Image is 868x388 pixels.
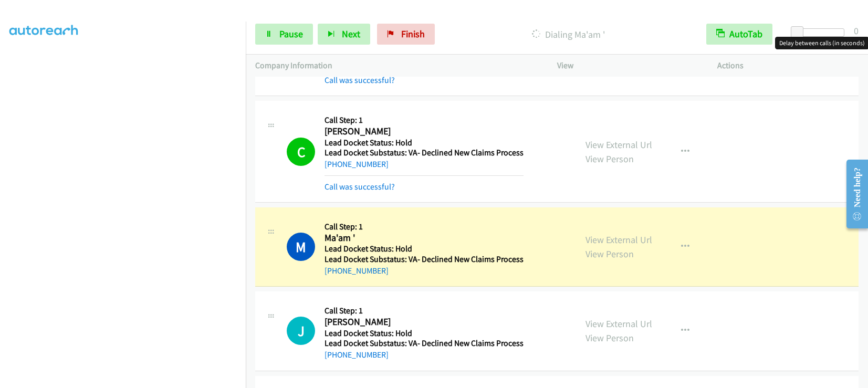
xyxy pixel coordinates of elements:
[585,318,652,330] a: View External Url
[717,59,859,72] p: Actions
[325,115,524,125] h5: Call Step: 1
[325,148,524,158] h5: Lead Docket Substatus: VA- Declined New Claims Process
[325,316,520,328] h2: [PERSON_NAME]
[325,266,389,276] a: [PHONE_NUMBER]
[342,28,360,40] span: Next
[585,248,634,260] a: View Person
[325,75,395,85] a: Call was successful?
[325,254,524,265] h5: Lead Docket Substatus: VA- Declined New Claims Process
[325,338,524,349] h5: Lead Docket Substatus: VA- Declined New Claims Process
[325,182,395,192] a: Call was successful?
[557,59,698,72] p: View
[325,159,389,169] a: [PHONE_NUMBER]
[255,59,538,72] p: Company Information
[325,350,389,360] a: [PHONE_NUMBER]
[706,24,772,45] button: AutoTab
[318,24,370,45] button: Next
[377,24,435,45] a: Finish
[287,138,315,166] h1: C
[255,24,313,45] a: Pause
[325,222,524,232] h5: Call Step: 1
[287,233,315,261] h1: M
[585,332,634,344] a: View Person
[325,125,520,138] h2: [PERSON_NAME]
[838,152,868,236] iframe: Resource Center
[279,28,303,40] span: Pause
[585,139,652,151] a: View External Url
[325,138,524,148] h5: Lead Docket Status: Hold
[401,28,425,40] span: Finish
[449,27,687,41] p: Dialing Ma'am '
[287,317,315,345] h1: J
[325,328,524,339] h5: Lead Docket Status: Hold
[585,153,634,165] a: View Person
[287,317,315,345] div: The call is yet to be attempted
[585,234,652,246] a: View External Url
[325,232,520,244] h2: Ma'am '
[854,24,859,38] div: 0
[325,244,524,254] h5: Lead Docket Status: Hold
[325,306,524,316] h5: Call Step: 1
